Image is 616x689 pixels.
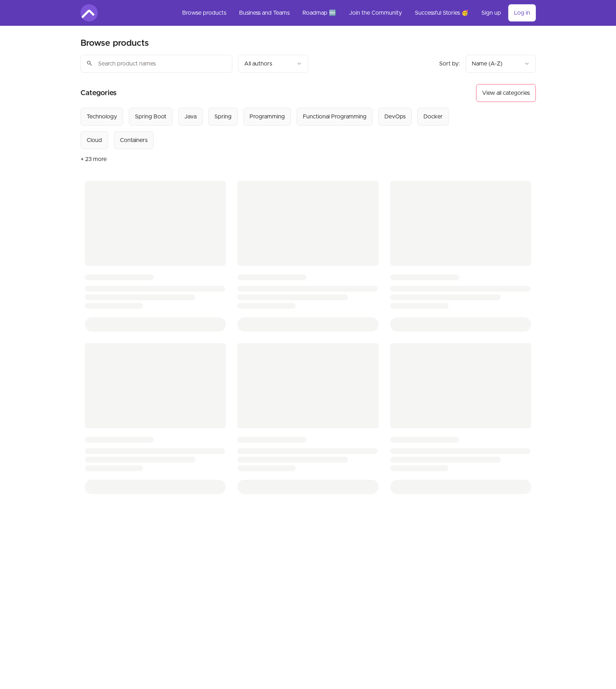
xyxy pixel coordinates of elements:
[303,112,367,121] div: Functional Programming
[249,112,285,121] div: Programming
[214,112,232,121] div: Spring
[439,61,460,67] span: Sort by:
[476,84,536,102] button: View all categories
[176,4,232,21] a: Browse products
[176,4,536,21] nav: Main
[87,136,102,145] div: Cloud
[238,55,308,73] button: Filter by author
[81,55,232,73] input: Search product names
[81,149,107,169] button: + 23 more
[87,112,117,121] div: Technology
[466,55,536,73] button: Product sort options
[233,4,295,21] a: Business and Teams
[384,112,406,121] div: DevOps
[81,4,98,21] img: Amigoscode logo
[81,84,117,102] h2: Categories
[86,58,93,68] span: search
[476,4,507,21] a: Sign up
[409,4,474,21] a: Successful Stories 🥳
[120,136,147,145] div: Containers
[423,112,443,121] div: Docker
[81,38,149,49] h2: Browse products
[184,112,197,121] div: Java
[343,4,408,21] a: Join the Community
[135,112,166,121] div: Spring Boot
[297,4,342,21] a: Roadmap 🆕
[508,4,536,21] a: Log in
